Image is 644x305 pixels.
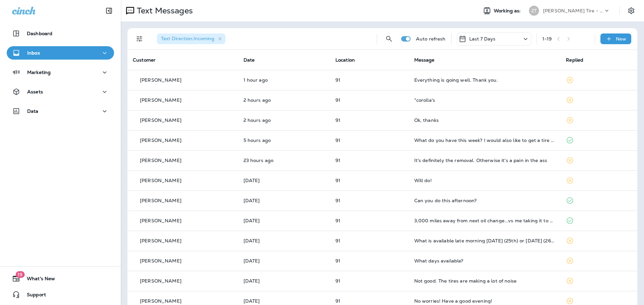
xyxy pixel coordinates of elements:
[244,97,325,103] p: Aug 26, 2025 11:49 AM
[414,238,555,243] div: What is available late morning Monday (25th) or Tuesday (26th) next wk?
[414,118,555,123] div: Ok, thanks
[133,57,156,63] span: Customer
[7,27,114,40] button: Dashboard
[27,108,39,114] p: Data
[20,276,55,284] span: What's New
[7,46,114,60] button: Inbox
[244,178,325,183] p: Aug 25, 2025 12:23 PM
[27,50,40,56] p: Inbox
[7,288,114,301] button: Support
[134,6,193,16] p: Text Messages
[7,272,114,285] button: 19What's New
[100,4,118,17] button: Collapse Sidebar
[27,70,51,75] p: Marketing
[414,57,435,63] span: Message
[414,298,555,304] div: No worries! Have a good evening!
[566,57,583,63] span: Replied
[27,31,52,36] p: Dashboard
[414,158,555,163] div: It's definitely the removal. Otherwise it's a pain in the ass
[335,97,340,103] span: 91
[244,278,325,284] p: Aug 22, 2025 11:29 AM
[625,5,637,17] button: Settings
[133,32,146,46] button: Filters
[15,271,24,278] span: 19
[529,6,539,16] div: ZT
[335,77,340,83] span: 91
[335,137,340,143] span: 91
[140,118,181,123] p: [PERSON_NAME]
[335,278,340,284] span: 91
[542,36,552,42] div: 1 - 19
[140,198,181,203] p: [PERSON_NAME]
[244,258,325,263] p: Aug 22, 2025 12:08 PM
[244,118,325,123] p: Aug 26, 2025 11:42 AM
[543,8,603,13] p: [PERSON_NAME] Tire - [PERSON_NAME]
[140,258,181,263] p: [PERSON_NAME]
[140,278,181,284] p: [PERSON_NAME]
[335,258,340,264] span: 91
[416,36,446,42] p: Auto refresh
[469,36,496,42] p: Last 7 Days
[140,138,181,143] p: [PERSON_NAME]
[244,238,325,243] p: Aug 22, 2025 01:13 PM
[335,177,340,183] span: 91
[616,36,626,42] p: New
[7,85,114,98] button: Assets
[494,8,522,14] span: Working as:
[244,218,325,223] p: Aug 23, 2025 11:38 AM
[414,97,555,103] div: *corolla's
[244,198,325,203] p: Aug 25, 2025 10:18 AM
[335,117,340,123] span: 91
[7,104,114,118] button: Data
[335,157,340,163] span: 91
[335,57,355,63] span: Location
[414,138,555,143] div: What do you have this week? I would also like to get a tire rotation and a quote on brakes.
[414,77,555,83] div: Everything is going well. Thank you.
[335,218,340,224] span: 91
[140,178,181,183] p: [PERSON_NAME]
[161,35,214,42] span: Text Direction : Incoming
[140,77,181,83] p: [PERSON_NAME]
[157,33,225,44] div: Text Direction:Incoming
[382,32,396,46] button: Search Messages
[140,218,181,223] p: [PERSON_NAME]
[414,218,555,223] div: 3,000 miles away from next oil change...vs me taking it to valvoline,how much do you guys charge?
[414,198,555,203] div: Can you do this afternoon?
[244,158,325,163] p: Aug 25, 2025 03:34 PM
[27,89,43,94] p: Assets
[335,198,340,204] span: 91
[140,158,181,163] p: [PERSON_NAME]
[244,57,255,63] span: Date
[244,298,325,304] p: Aug 21, 2025 05:24 PM
[244,77,325,83] p: Aug 26, 2025 12:40 PM
[335,238,340,244] span: 91
[140,298,181,304] p: [PERSON_NAME]
[414,278,555,284] div: Not good. The tires are making a lot of noise
[414,178,555,183] div: Will do!
[20,292,46,300] span: Support
[335,298,340,304] span: 91
[140,97,181,103] p: [PERSON_NAME]
[140,238,181,243] p: [PERSON_NAME]
[414,258,555,263] div: What days available?
[244,138,325,143] p: Aug 26, 2025 09:14 AM
[7,66,114,79] button: Marketing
